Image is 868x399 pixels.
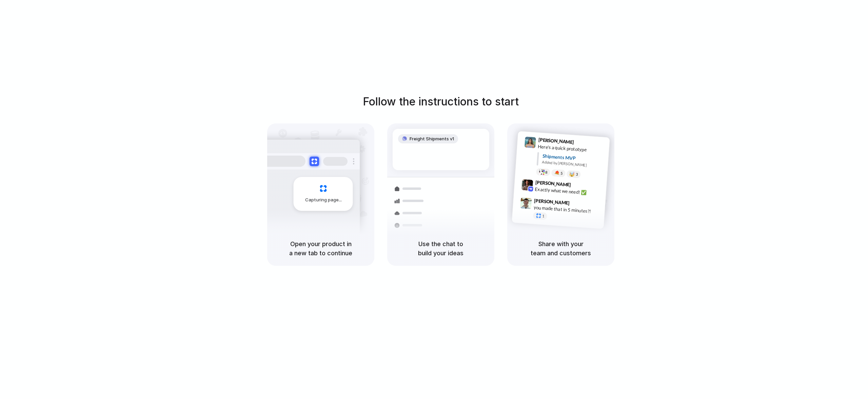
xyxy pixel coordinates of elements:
div: Added by [PERSON_NAME] [542,159,604,169]
span: [PERSON_NAME] [534,197,570,206]
div: Exactly what we need! ✅ [535,185,603,197]
span: 1 [542,214,545,218]
span: Freight Shipments v1 [410,136,454,142]
span: 9:42 AM [573,182,587,190]
span: 9:41 AM [576,139,590,147]
h5: Share with your team and customers [515,239,606,258]
span: 5 [560,171,563,175]
span: Capturing page [305,197,343,203]
div: Shipments MVP [542,152,605,163]
h5: Open your product in a new tab to continue [275,239,366,258]
span: 8 [545,170,548,174]
span: 3 [576,172,578,176]
div: 🤯 [569,172,575,177]
span: 9:47 AM [572,200,586,208]
div: Here's a quick prototype [538,143,606,154]
div: you made that in 5 minutes?! [533,204,601,215]
h1: Follow the instructions to start [363,94,519,110]
span: [PERSON_NAME] [538,136,574,146]
span: [PERSON_NAME] [535,178,571,188]
h5: Use the chat to build your ideas [395,239,486,258]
